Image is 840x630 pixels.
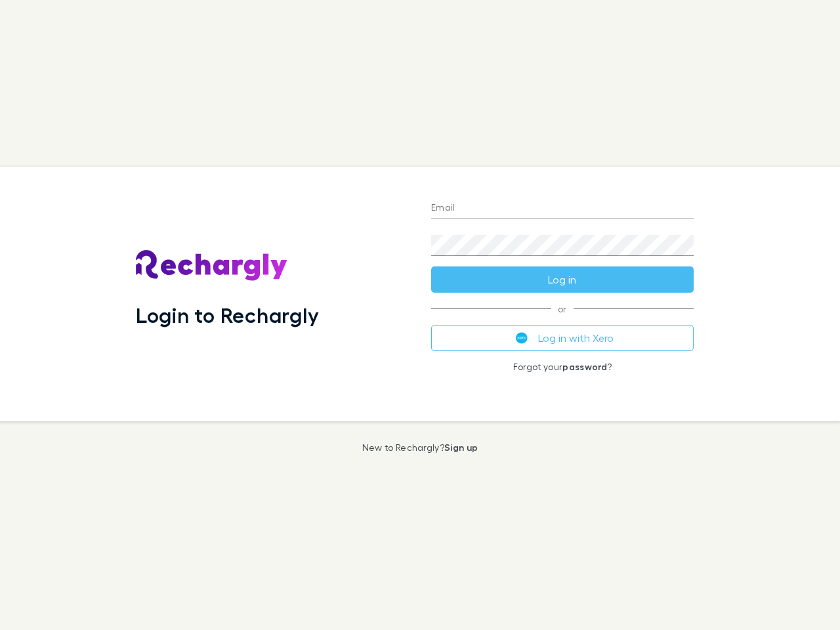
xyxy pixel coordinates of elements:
p: Forgot your ? [431,362,694,372]
img: Xero's logo [516,332,528,344]
h1: Login to Rechargly [136,303,319,327]
span: or [431,308,694,309]
a: Sign up [444,442,478,453]
button: Log in [431,266,694,293]
a: password [562,361,607,372]
img: Rechargly's Logo [136,250,288,282]
p: New to Rechargly? [362,442,478,453]
button: Log in with Xero [431,325,694,351]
